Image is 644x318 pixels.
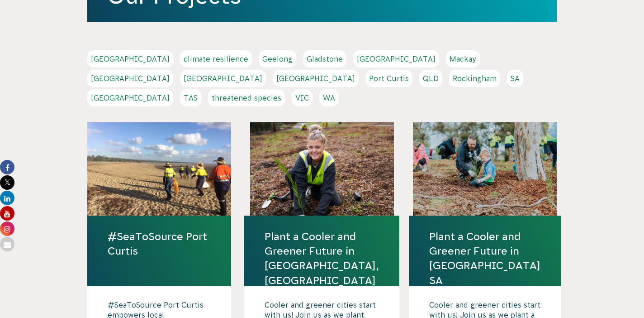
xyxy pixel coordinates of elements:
[87,50,173,67] a: [GEOGRAPHIC_DATA]
[273,70,359,87] a: [GEOGRAPHIC_DATA]
[429,229,540,288] a: Plant a Cooler and Greener Future in [GEOGRAPHIC_DATA] SA
[87,70,173,87] a: [GEOGRAPHIC_DATA]
[319,89,339,106] a: WA
[446,50,480,67] a: Mackay
[449,70,500,87] a: Rockingham
[208,89,285,106] a: threatened species
[419,70,442,87] a: QLD
[108,229,211,258] a: #SeaToSource Port Curtis
[365,70,412,87] a: Port Curtis
[87,89,173,106] a: [GEOGRAPHIC_DATA]
[180,50,252,67] a: climate resilience
[180,89,201,106] a: TAS
[507,70,523,87] a: SA
[353,50,439,67] a: [GEOGRAPHIC_DATA]
[180,70,266,87] a: [GEOGRAPHIC_DATA]
[259,50,296,67] a: Geelong
[292,89,313,106] a: VIC
[303,50,346,67] a: Gladstone
[265,229,379,288] a: Plant a Cooler and Greener Future in [GEOGRAPHIC_DATA], [GEOGRAPHIC_DATA]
